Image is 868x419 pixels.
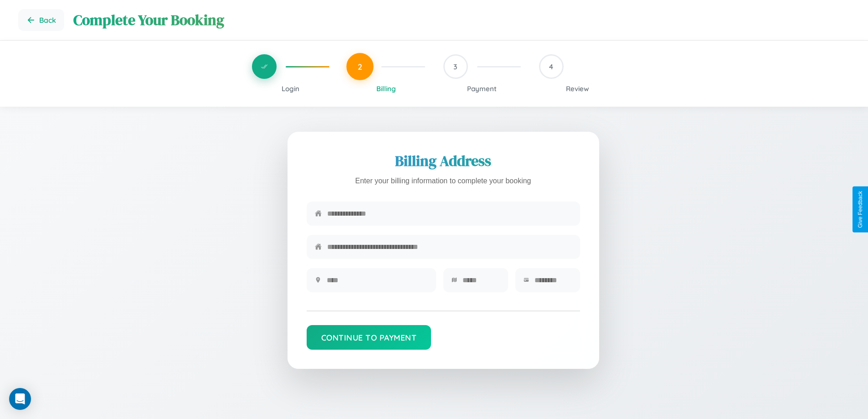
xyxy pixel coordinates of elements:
div: Open Intercom Messenger [9,388,31,410]
span: Review [566,84,589,93]
div: Give Feedback [857,191,863,228]
p: Enter your billing information to complete your booking [307,175,580,188]
button: Go back [18,9,64,31]
span: Billing [376,84,396,93]
h1: Complete Your Booking [73,10,850,30]
button: Continue to Payment [307,325,431,350]
span: 2 [358,62,362,72]
span: 4 [549,62,553,71]
span: Login [282,84,299,93]
span: 3 [453,62,457,71]
h2: Billing Address [307,151,580,171]
span: Payment [467,84,497,93]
